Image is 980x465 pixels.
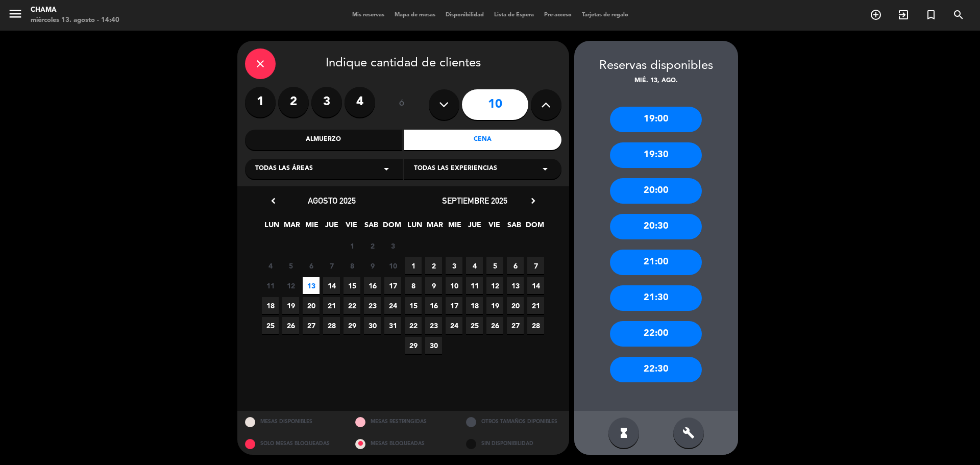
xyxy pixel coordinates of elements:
div: 19:30 [610,142,702,168]
label: 1 [245,87,276,117]
span: 26 [486,317,503,334]
span: LUN [263,219,280,236]
span: JUE [323,219,340,236]
span: 17 [446,297,462,314]
span: DOM [526,219,543,236]
span: 13 [507,277,524,294]
span: 5 [486,257,503,274]
div: SOLO MESAS BLOQUEADAS [237,433,348,455]
i: menu [8,6,23,21]
span: VIE [343,219,360,236]
span: 19 [486,297,503,314]
span: 27 [507,317,524,334]
div: 20:00 [610,178,702,204]
span: 6 [303,257,320,274]
div: miércoles 13. agosto - 14:40 [31,15,119,26]
span: 9 [425,277,442,294]
i: arrow_drop_down [380,163,393,175]
div: Cena [404,130,561,150]
span: 3 [446,257,462,274]
div: 20:30 [610,214,702,239]
span: 22 [344,297,360,314]
span: 28 [527,317,544,334]
span: 4 [466,257,483,274]
span: 15 [344,277,360,294]
span: 28 [323,317,340,334]
div: 21:00 [610,250,702,275]
span: 25 [262,317,279,334]
span: 29 [405,337,422,354]
span: 1 [405,257,422,274]
div: 21:30 [610,285,702,311]
span: septiembre 2025 [442,195,507,206]
span: 7 [527,257,544,274]
span: Tarjetas de regalo [577,12,633,18]
span: 4 [262,257,279,274]
span: 21 [323,297,340,314]
span: 8 [405,277,422,294]
span: 20 [303,297,320,314]
span: 5 [282,257,299,274]
span: 11 [466,277,483,294]
span: Todas las experiencias [414,164,497,174]
span: DOM [383,219,400,236]
span: 16 [425,297,442,314]
div: MESAS DISPONIBLES [237,411,348,433]
i: close [254,58,266,70]
span: MIE [446,219,463,236]
span: 30 [364,317,381,334]
i: chevron_left [268,195,279,206]
i: build [682,427,695,439]
span: 29 [344,317,360,334]
span: 23 [364,297,381,314]
span: 30 [425,337,442,354]
span: 18 [466,297,483,314]
label: 2 [278,87,309,117]
div: ó [385,87,419,123]
span: 19 [282,297,299,314]
span: 25 [466,317,483,334]
span: 3 [384,237,401,254]
span: 9 [364,257,381,274]
span: 31 [384,317,401,334]
span: 17 [384,277,401,294]
span: SAB [363,219,380,236]
span: 16 [364,277,381,294]
div: 22:00 [610,321,702,347]
i: search [952,9,965,21]
div: MESAS RESTRINGIDAS [348,411,458,433]
span: 11 [262,277,279,294]
span: Disponibilidad [440,12,489,18]
span: MAR [426,219,443,236]
div: Almuerzo [245,130,402,150]
span: 13 [303,277,320,294]
span: 24 [446,317,462,334]
div: CHAMA [31,5,119,15]
span: LUN [406,219,423,236]
span: 12 [282,277,299,294]
span: SAB [506,219,523,236]
span: Lista de Espera [489,12,539,18]
i: turned_in_not [925,9,937,21]
span: MIE [303,219,320,236]
i: exit_to_app [897,9,910,21]
button: menu [8,6,23,25]
span: 26 [282,317,299,334]
span: VIE [486,219,503,236]
div: Reservas disponibles [574,56,738,76]
span: 24 [384,297,401,314]
div: SIN DISPONIBILIDAD [458,433,569,455]
span: 21 [527,297,544,314]
span: 14 [323,277,340,294]
label: 4 [345,87,375,117]
div: Indique cantidad de clientes [245,48,561,79]
span: MAR [283,219,300,236]
span: 8 [344,257,360,274]
span: Todas las áreas [255,164,313,174]
span: 15 [405,297,422,314]
span: 27 [303,317,320,334]
span: 10 [384,257,401,274]
span: 10 [446,277,462,294]
label: 3 [311,87,342,117]
span: 1 [344,237,360,254]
